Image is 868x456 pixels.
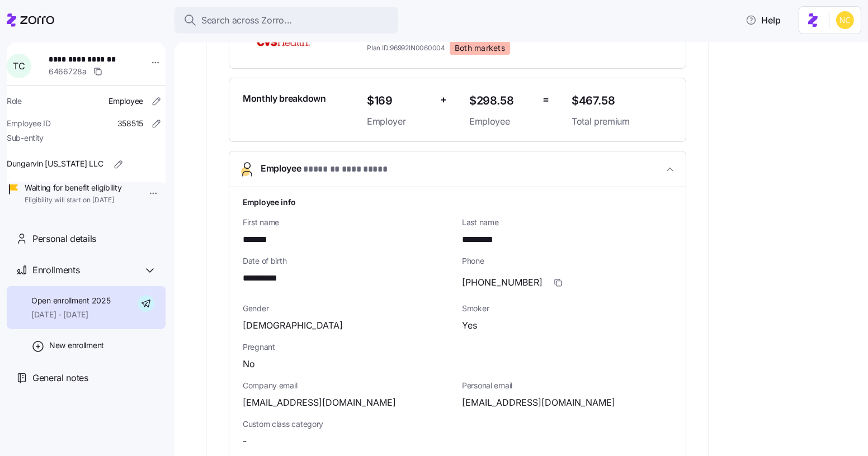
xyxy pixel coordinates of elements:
span: Total premium [572,115,672,129]
span: Smoker [462,303,672,314]
span: Eligibility will start on [DATE] [25,196,121,205]
span: Date of birth [243,255,453,267]
h1: Employee info [243,196,672,208]
span: Pregnant [243,341,672,353]
span: [EMAIL_ADDRESS][DOMAIN_NAME] [462,396,615,410]
span: First name [243,217,453,228]
span: Employee [261,161,388,177]
span: Dungarvin [US_STATE] LLC [7,158,103,169]
span: Role [7,96,22,107]
span: - [243,434,247,448]
span: Monthly breakdown [243,92,326,106]
span: Yes [462,319,477,332]
span: $467.58 [572,92,672,110]
span: Last name [462,217,672,228]
span: $298.58 [469,92,534,110]
span: Sub-entity [7,132,44,144]
span: Enrollments [32,263,79,277]
span: $169 [367,92,431,110]
span: Search across Zorro... [201,13,292,27]
span: [DEMOGRAPHIC_DATA] [243,319,343,332]
span: Employee [108,96,143,107]
img: e03b911e832a6112bf72643c5874f8d8 [836,11,854,29]
span: Plan ID: 96992IN0060004 [367,43,445,53]
span: [PHONE_NUMBER] [462,275,542,289]
span: T C [13,61,25,70]
span: No [243,357,255,371]
span: [DATE] - [DATE] [31,309,110,320]
span: + [440,92,447,108]
span: Employee ID [7,118,51,129]
button: Search across Zorro... [174,7,398,34]
span: Employee [469,115,534,129]
span: [EMAIL_ADDRESS][DOMAIN_NAME] [243,396,396,410]
span: 6466728a [49,66,87,77]
span: Both markets [455,43,505,53]
span: Open enrollment 2025 [31,295,110,306]
span: Waiting for benefit eligibility [25,182,121,193]
span: New enrollment [49,340,104,351]
span: General notes [32,371,88,385]
span: Company email [243,380,453,391]
span: = [542,92,549,108]
span: Gender [243,303,453,314]
span: Custom class category [243,419,453,430]
span: 358515 [117,118,143,129]
span: Personal email [462,380,672,391]
span: Personal details [32,232,96,246]
span: Help [746,13,781,27]
button: Help [737,9,790,31]
span: Phone [462,255,672,267]
span: Employer [367,115,431,129]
